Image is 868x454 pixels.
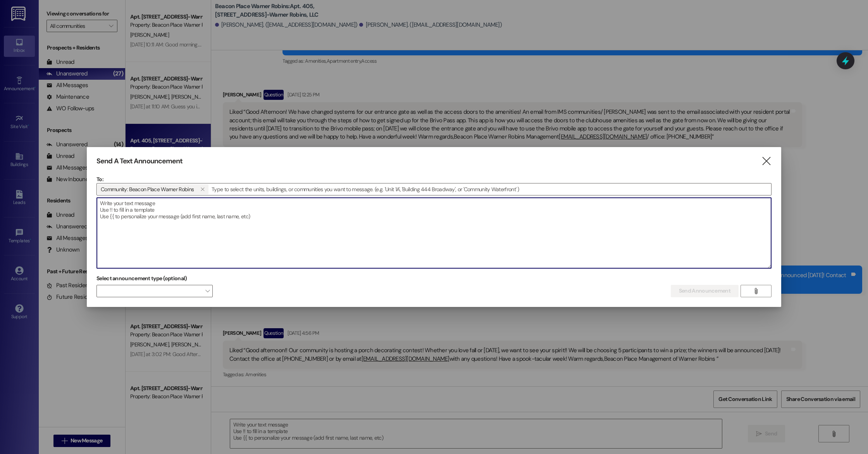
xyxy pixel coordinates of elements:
[679,287,730,295] span: Send Announcement
[197,184,208,194] button: Community: Beacon Place Warner Robins
[209,183,771,195] input: Type to select the units, buildings, or communities you want to message. (e.g. 'Unit 1A', 'Buildi...
[96,157,183,166] h3: Send A Text Announcement
[200,186,205,192] i: 
[753,288,759,294] i: 
[96,272,187,284] label: Select announcement type (optional)
[96,175,772,183] p: To:
[671,285,739,297] button: Send Announcement
[101,184,194,194] span: Community: Beacon Place Warner Robins
[761,157,772,165] i: 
